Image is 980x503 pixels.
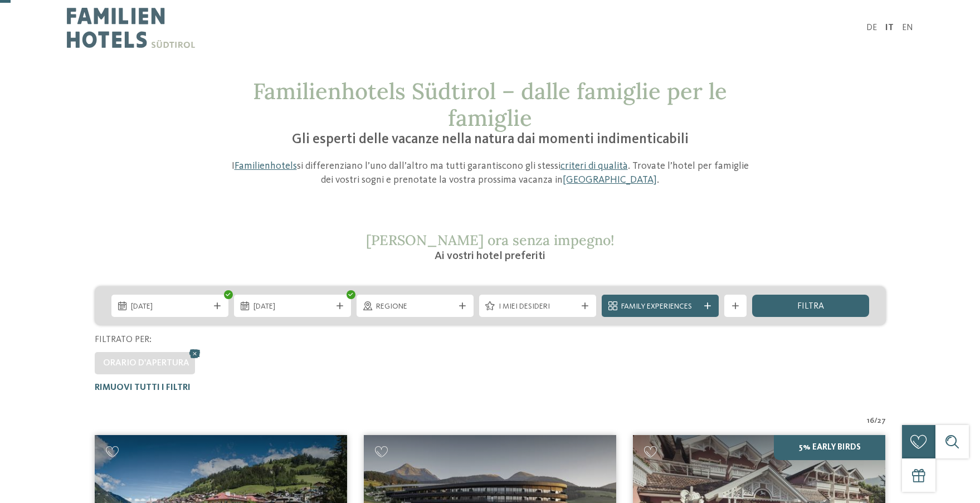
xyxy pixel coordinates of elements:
span: / [874,416,877,427]
span: I miei desideri [499,301,577,312]
a: DE [866,23,877,32]
a: criteri di qualità [560,161,628,171]
a: IT [885,23,894,32]
p: I si differenziano l’uno dall’altro ma tutti garantiscono gli stessi . Trovate l’hotel per famigl... [226,159,755,187]
a: Familienhotels [235,161,297,171]
span: Familienhotels Südtirol – dalle famiglie per le famiglie [253,77,727,132]
span: Family Experiences [621,301,699,312]
span: [DATE] [253,301,331,312]
span: Regione [376,301,454,312]
span: 16 [867,416,874,427]
span: [PERSON_NAME] ora senza impegno! [366,231,615,249]
a: [GEOGRAPHIC_DATA] [563,175,657,185]
span: [DATE] [131,301,209,312]
span: filtra [797,302,824,311]
span: Filtrato per: [95,335,152,344]
span: Ai vostri hotel preferiti [435,251,545,262]
span: Gli esperti delle vacanze nella natura dai momenti indimenticabili [292,133,689,146]
span: Orario d'apertura [103,359,189,368]
span: 27 [877,416,886,427]
a: EN [902,23,913,32]
span: Rimuovi tutti i filtri [95,383,191,392]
